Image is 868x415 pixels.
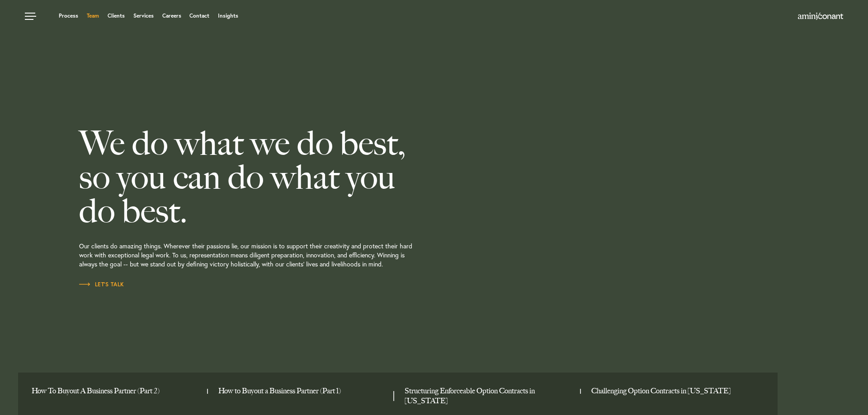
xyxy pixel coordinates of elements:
[79,280,124,289] a: Let’s Talk
[87,13,99,19] a: Team
[218,13,238,19] a: Insights
[133,13,154,19] a: Services
[189,13,209,19] a: Contact
[405,386,573,406] a: Structuring Enforceable Option Contracts in Texas
[162,13,181,19] a: Careers
[591,386,760,396] a: Challenging Option Contracts in Texas
[32,386,200,396] a: How To Buyout A Business Partner (Part 2)
[59,13,78,19] a: Process
[108,13,125,19] a: Clients
[79,126,500,228] h2: We do what we do best, so you can do what you do best.
[79,228,500,280] p: Our clients do amazing things. Wherever their passions lie, our mission is to support their creat...
[79,282,124,287] span: Let’s Talk
[798,13,843,20] img: Amini & Conant
[218,386,387,396] a: How to Buyout a Business Partner (Part 1)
